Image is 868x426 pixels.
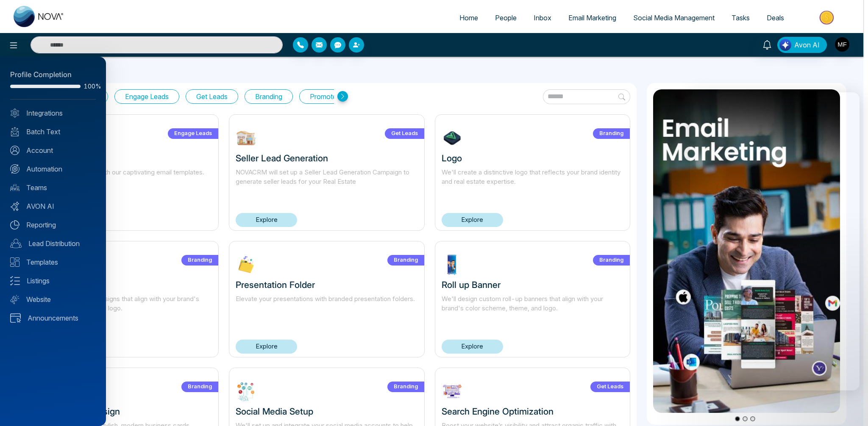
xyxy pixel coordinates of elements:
[10,220,19,230] img: Reporting.svg
[10,127,19,136] img: batch_text_white.png
[10,183,19,192] img: team.svg
[10,239,22,248] img: Lead-dist.svg
[10,238,96,249] a: Lead Distribution
[10,294,96,304] a: Website
[10,127,96,137] a: Batch Text
[10,146,19,155] img: Account.svg
[10,183,96,193] a: Teams
[10,276,96,286] a: Listings
[10,257,96,267] a: Templates
[10,201,96,211] a: AVON AI
[10,164,19,174] img: Automation.svg
[10,276,20,285] img: Listings.svg
[10,108,19,118] img: Integrated.svg
[10,257,19,267] img: Templates.svg
[10,164,96,174] a: Automation
[10,145,96,155] a: Account
[84,83,96,89] span: 100%
[10,69,96,80] div: Profile Completion
[10,295,19,304] img: Website.svg
[10,108,96,118] a: Integrations
[839,397,860,418] iframe: Intercom live chat
[10,220,96,230] a: Reporting
[10,313,96,323] a: Announcements
[10,202,19,211] img: Avon-AI.svg
[690,92,860,390] iframe: Intercom live chat
[10,313,21,323] img: announcements.svg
